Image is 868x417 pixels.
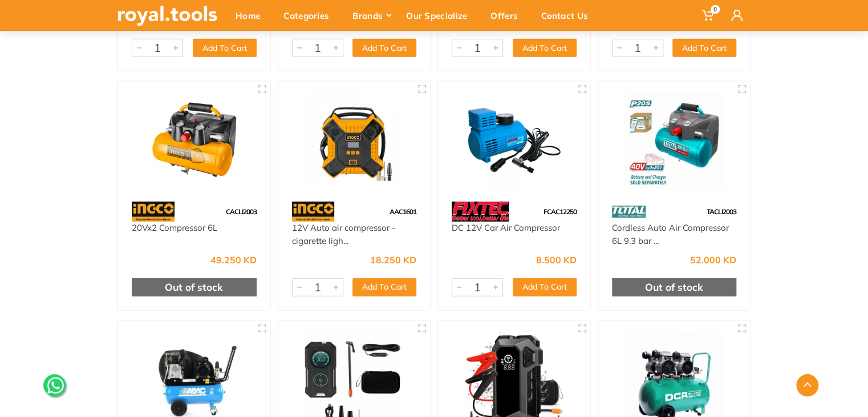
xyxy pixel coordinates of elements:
button: Add To Cart [513,39,577,57]
div: Out of stock [612,278,737,296]
div: Categories [275,3,344,27]
span: 0 [711,5,720,14]
a: Cordless Auto Air Compressor 6L 9.3 bar ... [612,222,729,246]
div: 8.500 KD [536,255,577,264]
button: Add To Cart [672,39,736,57]
div: Home [228,3,275,27]
img: Royal Tools - Cordless Auto Air Compressor 6L 9.3 bar 40v [609,91,740,190]
div: 49.250 KD [210,255,257,264]
div: Brands [344,3,398,27]
img: 91.webp [292,202,335,222]
button: Add To Cart [352,39,416,57]
span: AAC1601 [390,207,416,216]
img: Royal Tools - 20Vx2 Compressor 6L [128,91,260,190]
button: Add To Cart [513,278,577,296]
img: 86.webp [612,202,646,222]
div: Offers [482,3,533,27]
div: 18.250 KD [370,255,416,264]
button: Add To Cart [193,39,257,57]
a: 20Vx2 Compressor 6L [132,222,217,233]
img: royal.tools Logo [117,6,217,26]
img: Royal Tools - 12V Auto air compressor - cigarette lighter [289,91,420,190]
div: 52.000 KD [690,255,736,264]
a: DC 12V Car Air Compressor [452,222,560,233]
button: Add To Cart [352,278,416,296]
div: Contact Us [533,3,603,27]
a: 12V Auto air compressor - cigarette ligh... [292,222,395,246]
img: 115.webp [452,202,509,222]
img: 91.webp [132,202,175,222]
img: Royal Tools - DC 12V Car Air Compressor [448,91,580,190]
div: Our Specialize [398,3,482,27]
span: CACLI2003 [226,207,257,216]
div: Out of stock [132,278,257,296]
span: TACLI2003 [707,207,736,216]
span: FCAC12250 [543,207,577,216]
